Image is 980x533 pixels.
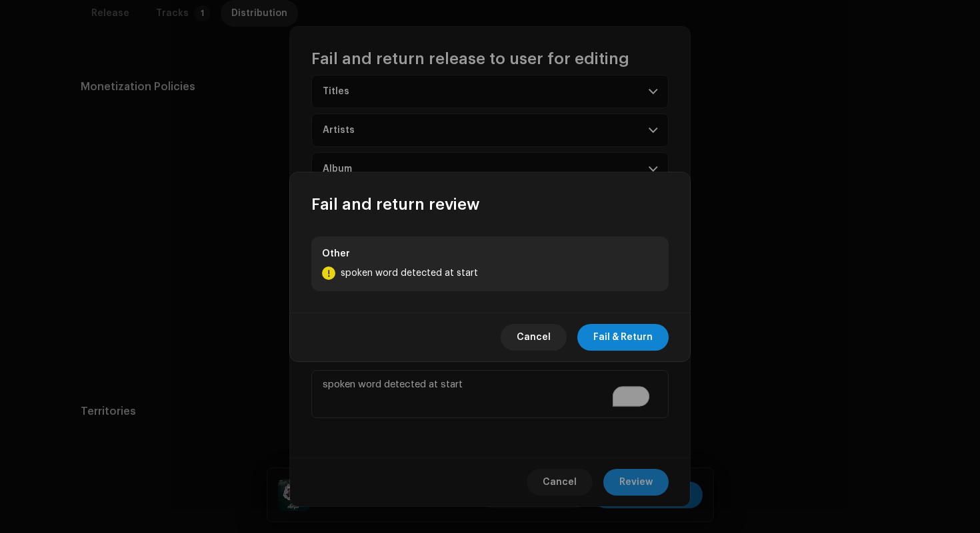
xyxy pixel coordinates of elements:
p: Other [322,247,658,261]
button: Cancel [501,324,567,351]
span: Cancel [517,324,551,351]
button: Fail & Return [577,324,669,351]
span: Fail & Return [593,324,653,351]
p: spoken word detected at start [341,266,478,281]
span: Fail and return review [311,194,480,215]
